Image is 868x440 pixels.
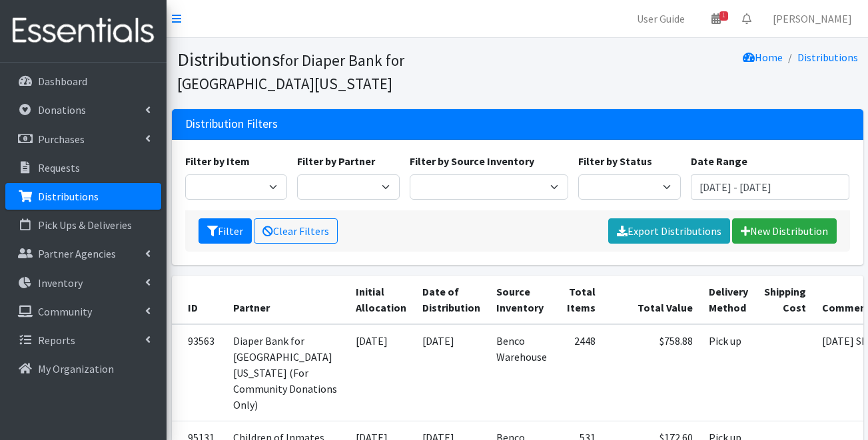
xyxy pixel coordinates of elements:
[177,51,404,93] small: for Diaper Bank for [GEOGRAPHIC_DATA][US_STATE]
[701,324,756,421] td: Pick up
[5,68,161,95] a: Dashboard
[199,218,252,244] button: Filter
[38,218,132,232] p: Pick Ups & Deliveries
[691,174,849,200] input: January 1, 2011 - December 31, 2011
[410,153,534,169] label: Filter by Source Inventory
[604,324,701,421] td: $758.88
[297,153,375,169] label: Filter by Partner
[626,5,695,32] a: User Guide
[38,276,83,290] p: Inventory
[185,153,250,169] label: Filter by Item
[185,117,278,131] h3: Distribution Filters
[5,154,161,181] a: Requests
[5,126,161,152] a: Purchases
[38,132,85,146] p: Purchases
[732,218,837,244] a: New Distribution
[172,324,225,421] td: 93563
[225,276,348,324] th: Partner
[5,97,161,123] a: Donations
[38,75,87,88] p: Dashboard
[555,324,604,421] td: 2448
[743,51,783,64] a: Home
[38,333,75,347] p: Reports
[38,362,114,375] p: My Organization
[756,276,814,324] th: Shipping Cost
[5,240,161,267] a: Partner Agencies
[5,327,161,353] a: Reports
[5,212,161,238] a: Pick Ups & Deliveries
[38,103,86,116] p: Donations
[38,305,92,318] p: Community
[414,276,488,324] th: Date of Distribution
[38,161,80,174] p: Requests
[38,190,99,203] p: Distributions
[38,247,116,260] p: Partner Agencies
[701,276,756,324] th: Delivery Method
[719,11,728,21] span: 1
[578,153,652,169] label: Filter by Status
[348,276,414,324] th: Initial Allocation
[488,324,555,421] td: Benco Warehouse
[701,5,731,32] a: 1
[177,48,513,94] h1: Distributions
[762,5,863,32] a: [PERSON_NAME]
[225,324,348,421] td: Diaper Bank for [GEOGRAPHIC_DATA][US_STATE] (For Community Donations Only)
[254,218,338,244] a: Clear Filters
[5,298,161,325] a: Community
[555,276,604,324] th: Total Items
[5,9,161,53] img: HumanEssentials
[5,355,161,382] a: My Organization
[414,324,488,421] td: [DATE]
[172,276,225,324] th: ID
[5,270,161,296] a: Inventory
[5,183,161,210] a: Distributions
[691,153,747,169] label: Date Range
[488,276,555,324] th: Source Inventory
[608,218,730,244] a: Export Distributions
[348,324,414,421] td: [DATE]
[797,51,858,64] a: Distributions
[604,276,701,324] th: Total Value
